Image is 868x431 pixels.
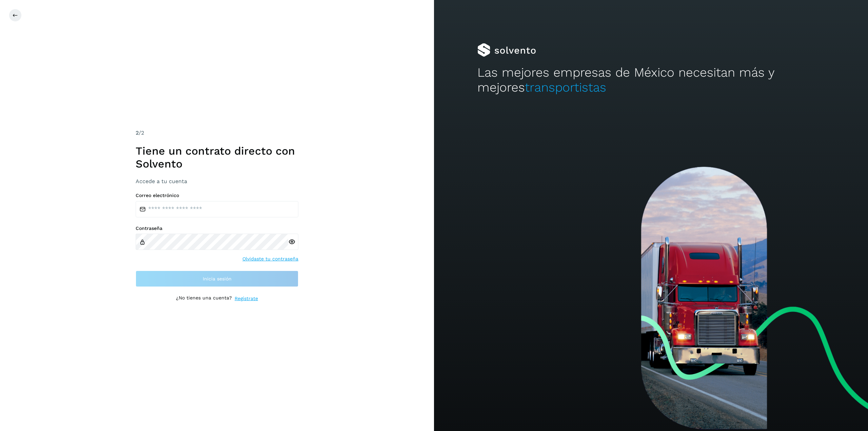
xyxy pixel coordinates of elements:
[525,80,606,95] span: transportistas
[477,65,825,95] h2: Las mejores empresas de México necesitan más y mejores
[136,129,298,137] div: /2
[203,276,232,281] span: Inicia sesión
[136,271,298,287] button: Inicia sesión
[136,144,298,171] h1: Tiene un contrato directo con Solvento
[235,295,258,302] a: Regístrate
[242,255,298,262] a: Olvidaste tu contraseña
[136,226,298,231] label: Contraseña
[136,130,139,136] span: 2
[136,193,298,198] label: Correo electrónico
[136,178,298,184] h3: Accede a tu cuenta
[176,295,232,302] p: ¿No tienes una cuenta?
